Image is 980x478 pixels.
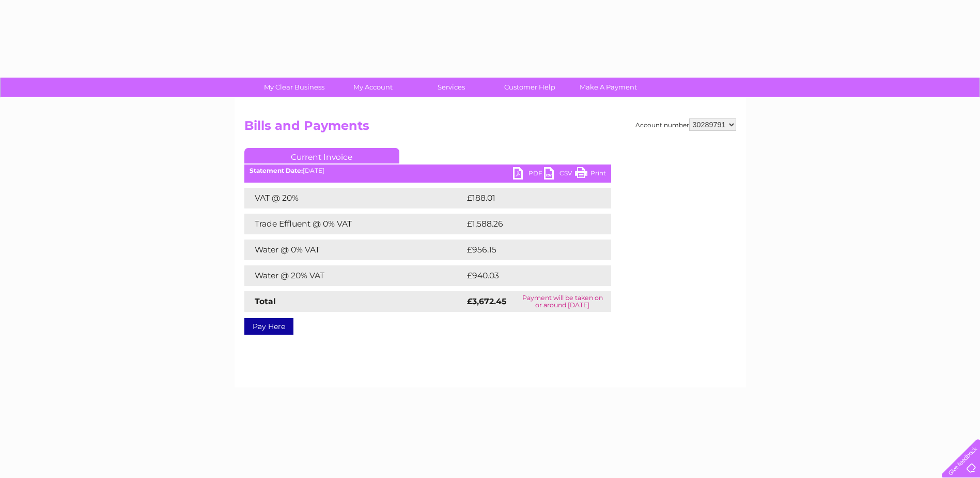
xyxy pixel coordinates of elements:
strong: £3,672.45 [467,296,506,306]
td: £956.15 [464,240,592,260]
a: Services [409,78,494,97]
td: Trade Effluent @ 0% VAT [244,214,464,234]
a: My Clear Business [252,78,337,97]
strong: Total [255,296,276,306]
div: [DATE] [244,167,611,174]
a: Current Invoice [244,148,399,163]
a: PDF [513,167,544,182]
td: Water @ 20% VAT [244,265,464,286]
a: Print [575,167,606,182]
a: Customer Help [487,78,572,97]
a: Make A Payment [566,78,651,97]
h2: Bills and Payments [244,118,736,138]
b: Statement Date: [250,167,303,174]
td: VAT @ 20% [244,188,464,208]
a: Pay Here [244,318,293,335]
div: Account number [635,118,736,131]
td: £1,588.26 [464,214,595,234]
td: Payment will be taken on or around [DATE] [514,291,611,312]
a: My Account [330,78,415,97]
td: £188.01 [464,188,592,208]
td: £940.03 [464,265,593,286]
td: Water @ 0% VAT [244,240,464,260]
a: CSV [544,167,575,182]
